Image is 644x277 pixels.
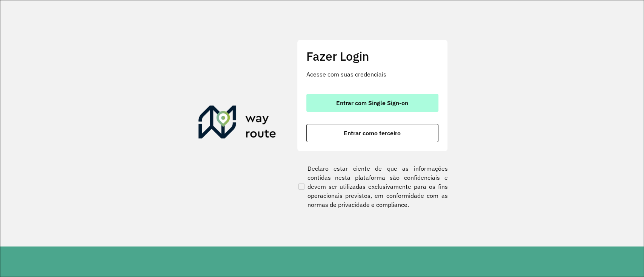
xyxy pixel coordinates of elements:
[306,49,438,63] h2: Fazer Login
[344,130,401,136] span: Entrar como terceiro
[306,124,438,142] button: button
[297,164,448,209] label: Declaro estar ciente de que as informações contidas nesta plataforma são confidenciais e devem se...
[336,100,408,106] span: Entrar com Single Sign-on
[198,106,276,142] img: Roteirizador AmbevTech
[306,94,438,112] button: button
[306,70,438,79] p: Acesse com suas credenciais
